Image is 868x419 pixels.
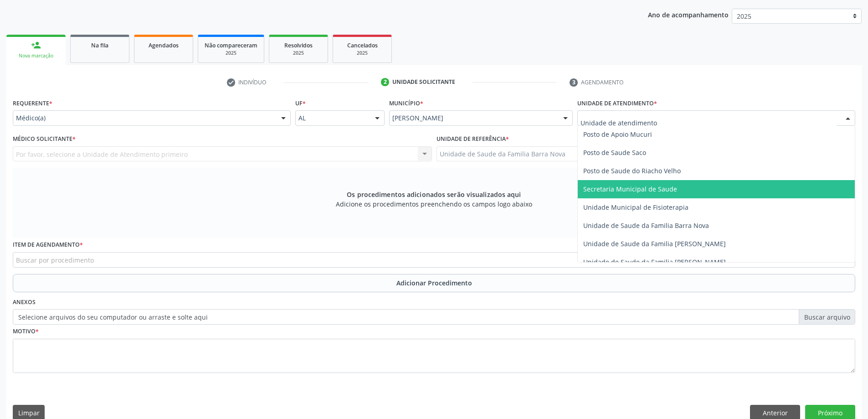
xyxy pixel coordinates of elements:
[13,96,52,110] label: Requerente
[13,52,59,59] div: Nova marcação
[339,50,385,57] div: 2025
[583,130,652,139] span: Posto de Apoio Mucuri
[31,40,41,50] div: person_add
[583,221,709,230] span: Unidade de Saude da Familia Barra Nova
[396,278,472,288] span: Adicionar Procedimento
[295,96,306,110] label: UF
[149,41,179,49] span: Agendados
[583,239,726,248] span: Unidade de Saude da Familia [PERSON_NAME]
[580,114,837,132] input: Unidade de atendimento
[583,203,688,212] span: Unidade Municipal de Fisioterapia
[276,50,321,57] div: 2025
[16,114,272,123] span: Médico(a)
[91,41,108,49] span: Na fila
[13,132,76,146] label: Médico Solicitante
[583,258,726,266] span: Unidade de Saude da Familia [PERSON_NAME]
[205,50,257,57] div: 2025
[577,96,657,110] label: Unidade de atendimento
[648,9,729,20] p: Ano de acompanhamento
[392,114,554,123] span: [PERSON_NAME]
[298,114,366,123] span: AL
[16,255,94,265] span: Buscar por procedimento
[347,190,521,199] span: Os procedimentos adicionados serão visualizados aqui
[13,325,39,339] label: Motivo
[347,41,378,49] span: Cancelados
[583,148,646,157] span: Posto de Saude Saco
[336,199,532,209] span: Adicione os procedimentos preenchendo os campos logo abaixo
[205,41,257,49] span: Não compareceram
[381,78,389,86] div: 2
[389,96,423,110] label: Município
[13,295,36,310] label: Anexos
[13,238,83,252] label: Item de agendamento
[13,274,855,292] button: Adicionar Procedimento
[583,185,677,193] span: Secretaria Municipal de Saude
[583,166,681,175] span: Posto de Saude do Riacho Velho
[392,78,455,86] div: Unidade solicitante
[284,41,313,49] span: Resolvidos
[437,132,509,146] label: Unidade de referência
